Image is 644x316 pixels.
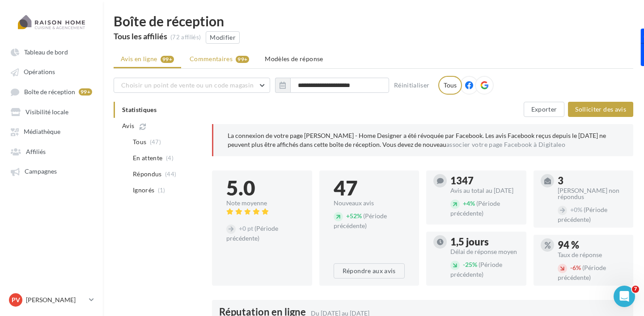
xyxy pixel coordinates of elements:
[25,168,57,175] span: Campagnes
[450,249,519,255] div: Délai de réponse moyen
[5,63,97,79] a: Opérations
[26,148,46,155] span: Affiliés
[558,187,627,200] div: [PERSON_NAME] non répondus
[463,261,465,268] span: -
[524,102,565,117] button: Exporter
[25,14,44,21] div: v 4.0.24
[390,80,433,91] button: Réinitialiser
[334,200,405,206] div: Nouveaux avis
[450,261,502,278] span: (Période précédente)
[450,237,519,247] div: 1,5 jours
[334,178,405,198] div: 47
[165,170,176,178] span: (44)
[7,291,96,308] a: PV [PERSON_NAME]
[190,54,233,63] span: Commentaires
[450,187,519,194] div: Avis au total au [DATE]
[24,68,55,76] span: Opérations
[14,14,21,21] img: logo_orange.svg
[24,48,68,56] span: Tableau de bord
[346,212,362,220] span: 52%
[14,23,21,30] img: website_grey.svg
[24,88,75,96] span: Boîte de réception
[265,55,323,62] span: Modèles de réponse
[133,186,154,195] span: Ignorés
[102,52,109,59] img: tab_keywords_by_traffic_grey.svg
[5,123,97,139] a: Médiathèque
[558,176,627,186] div: 3
[24,128,60,136] span: Médiathèque
[463,200,466,207] span: +
[226,225,278,242] span: (Période précédente)
[114,32,167,40] div: Tous les affiliés
[79,88,92,96] div: 99+
[114,14,633,28] div: Boîte de réception
[558,252,627,258] div: Taux de réponse
[632,286,639,293] span: 7
[446,141,565,148] a: associer votre page Facebook à Digitaleo
[150,138,161,146] span: (47)
[228,131,619,149] p: La connexion de votre page [PERSON_NAME] - Home Designer a été révoquée par Facebook. Les avis Fa...
[5,104,97,120] a: Visibilité locale
[133,154,163,162] span: En attente
[236,56,249,63] div: 99+
[121,81,254,89] span: Choisir un point de vente ou un code magasin
[5,143,97,159] a: Affiliés
[133,170,162,179] span: Répondus
[5,44,97,60] a: Tableau de bord
[346,212,350,220] span: +
[239,225,253,232] span: 0 pt
[570,264,572,271] span: -
[463,200,475,207] span: 4%
[122,121,134,130] span: Avis
[170,33,201,42] div: (72 affiliés)
[334,212,387,229] span: (Période précédente)
[558,240,627,250] div: 94 %
[23,23,101,30] div: Domaine: [DOMAIN_NAME]
[114,78,270,93] button: Choisir un point de vente ou un code magasin
[239,225,242,232] span: +
[570,206,574,213] span: +
[12,295,20,304] span: PV
[570,206,582,213] span: 0%
[166,154,174,162] span: (4)
[25,108,68,116] span: Visibilité locale
[133,137,146,146] span: Tous
[450,200,500,217] span: (Période précédente)
[26,295,85,304] p: [PERSON_NAME]
[334,263,405,279] button: Répondre aux avis
[463,261,477,268] span: 25%
[5,83,97,100] a: Boîte de réception 99+
[570,264,581,271] span: 6%
[614,286,635,307] iframe: Intercom live chat
[111,53,137,58] div: Mots-clés
[450,176,519,186] div: 1347
[226,200,298,206] div: Note moyenne
[226,178,298,198] div: 5.0
[206,31,240,44] button: Modifier
[438,76,462,95] div: Tous
[5,163,97,179] a: Campagnes
[158,187,165,194] span: (1)
[46,53,69,58] div: Domaine
[36,52,43,59] img: tab_domain_overview_orange.svg
[568,102,633,117] button: Solliciter des avis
